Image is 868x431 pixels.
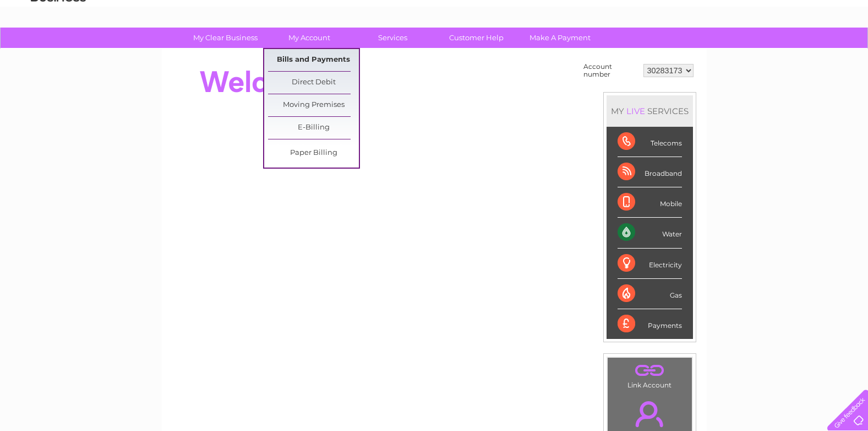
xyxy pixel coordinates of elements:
[772,47,788,55] a: Blog
[618,279,682,309] div: Gas
[624,106,647,116] div: LIVE
[795,47,822,55] a: Contact
[618,157,682,187] div: Broadband
[268,117,359,139] a: E-Billing
[268,142,359,164] a: Paper Billing
[618,249,682,279] div: Electricity
[660,6,736,19] a: 0333 014 3131
[618,127,682,157] div: Telecoms
[607,357,692,392] td: Link Account
[174,6,695,53] div: Clear Business is a trading name of Verastar Limited (registered in [GEOGRAPHIC_DATA] No. 3667643...
[674,47,695,55] a: Water
[610,360,689,380] a: .
[607,95,693,127] div: MY SERVICES
[618,218,682,248] div: Water
[30,29,86,62] img: logo.png
[618,309,682,339] div: Payments
[347,28,438,48] a: Services
[180,28,271,48] a: My Clear Business
[268,49,359,71] a: Bills and Payments
[702,47,726,55] a: Energy
[733,47,766,55] a: Telecoms
[264,28,354,48] a: My Account
[832,47,858,55] a: Log out
[268,94,359,116] a: Moving Premises
[431,28,522,48] a: Customer Help
[581,60,641,81] td: Account number
[618,187,682,218] div: Mobile
[515,28,605,48] a: Make A Payment
[268,72,359,94] a: Direct Debit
